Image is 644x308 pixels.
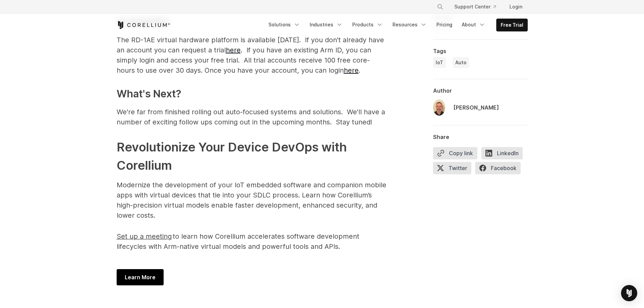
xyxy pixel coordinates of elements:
[434,1,446,13] button: Search
[429,1,528,13] div: Navigation Menu
[264,19,304,31] a: Solutions
[433,48,528,54] div: Tags
[481,147,523,159] span: LinkedIn
[117,21,170,29] a: Corellium Home
[117,180,387,220] p: Modernize the development of your IoT embedded software and companion mobile apps with virtual de...
[453,103,499,112] div: [PERSON_NAME]
[117,232,172,240] span: Set up a meeting
[455,59,467,66] span: Auto
[388,19,431,31] a: Resources
[497,19,527,31] a: Free Trial
[117,232,359,251] span: to learn how Corellium accelerates software development lifecycles with Arm-native virtual models...
[117,107,387,127] p: We're far from finished rolling out auto-focused systems and solutions. We'll have a number of ex...
[433,99,445,116] img: Bill Neifert
[264,19,528,31] div: Navigation Menu
[117,269,164,285] a: Learn More
[432,19,456,31] a: Pricing
[433,57,446,68] a: IoT
[504,1,528,13] a: Login
[226,46,241,54] a: here
[433,162,471,174] span: Twitter
[449,1,501,13] a: Support Center
[433,162,475,177] a: Twitter
[348,19,387,31] a: Products
[475,162,521,174] span: Facebook
[436,59,443,66] span: IoT
[433,87,528,94] div: Author
[117,35,387,75] p: The RD-1AE virtual hardware platform is available [DATE]. If you don't already have an account yo...
[117,86,387,101] h3: What's Next?
[433,147,477,159] button: Copy link
[433,134,528,140] div: Share
[344,66,359,74] a: here
[117,235,172,240] a: Set up a meeting
[306,19,347,31] a: Industries
[621,285,637,301] div: Open Intercom Messenger
[117,138,387,174] h2: Revolutionize Your Device DevOps with Corellium
[481,147,527,162] a: LinkedIn
[458,19,490,31] a: About
[475,162,525,177] a: Facebook
[453,57,469,68] a: Auto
